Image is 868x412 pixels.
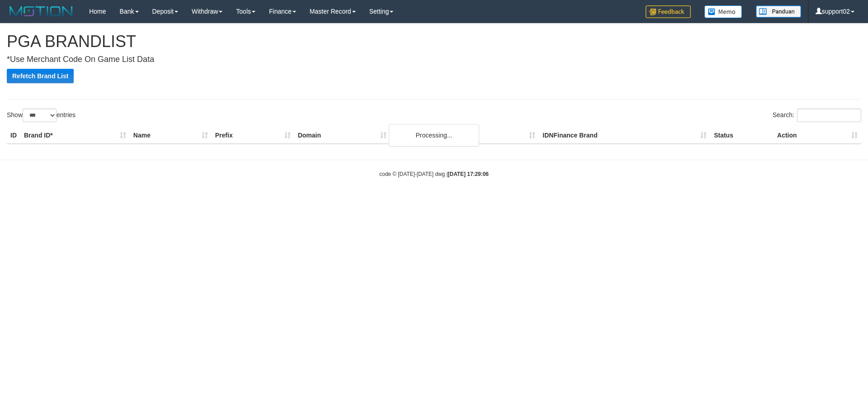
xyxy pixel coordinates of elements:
[7,109,75,122] label: Show entries
[710,127,774,144] th: Status
[23,109,57,122] select: Showentries
[7,69,74,83] button: Refetch Brand List
[704,5,742,18] img: Button%20Memo.svg
[7,33,861,51] h1: PGA BRANDLIST
[539,127,710,144] th: IDNFinance Brand
[797,109,861,122] input: Search:
[7,127,20,144] th: ID
[20,127,130,144] th: Brand ID*
[448,171,489,177] strong: [DATE] 17:29:06
[294,127,390,144] th: Domain
[7,55,861,64] h4: *Use Merchant Code On Game List Data
[774,127,861,144] th: Action
[756,5,801,18] img: panduan.png
[212,127,294,144] th: Prefix
[379,171,489,177] small: code © [DATE]-[DATE] dwg |
[7,5,75,18] img: MOTION_logo.png
[130,127,212,144] th: Name
[773,109,861,122] label: Search:
[646,5,691,18] img: Feedback.jpg
[389,124,479,147] div: Processing...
